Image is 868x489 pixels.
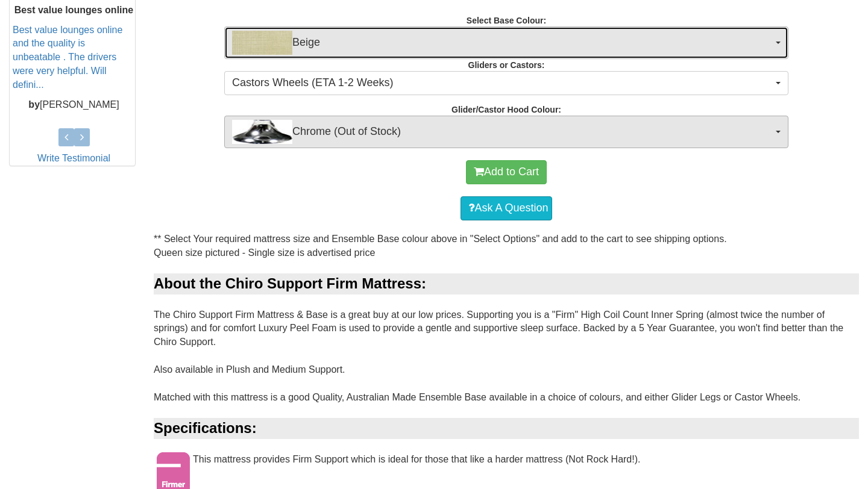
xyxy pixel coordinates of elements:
[224,71,788,95] button: Castors Wheels (ETA 1-2 Weeks)
[468,60,545,70] strong: Gliders or Castors:
[467,16,546,25] strong: Select Base Colour:
[154,452,859,479] div: This mattress provides Firm Support which is ideal for those that like a harder mattress (Not Roc...
[28,99,40,110] b: by
[461,196,552,220] a: Ask A Question
[232,120,773,144] span: Chrome (Out of Stock)
[232,75,773,91] span: Castors Wheels (ETA 1-2 Weeks)
[154,418,859,438] div: Specifications:
[224,26,788,59] button: BeigeBeige
[232,31,773,55] span: Beige
[232,120,292,144] img: Chrome (Out of Stock)
[37,153,110,163] a: Write Testimonial
[466,160,547,184] button: Add to Cart
[154,273,859,294] div: About the Chiro Support Firm Mattress:
[232,31,292,55] img: Beige
[13,98,135,112] p: [PERSON_NAME]
[224,116,788,148] button: Chrome (Out of Stock)Chrome (Out of Stock)
[451,105,561,114] strong: Glider/Castor Hood Colour:
[14,5,133,15] b: Best value lounges online
[13,25,122,90] a: Best value lounges online and the quality is unbeatable . The drivers were very helpful. Will def...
